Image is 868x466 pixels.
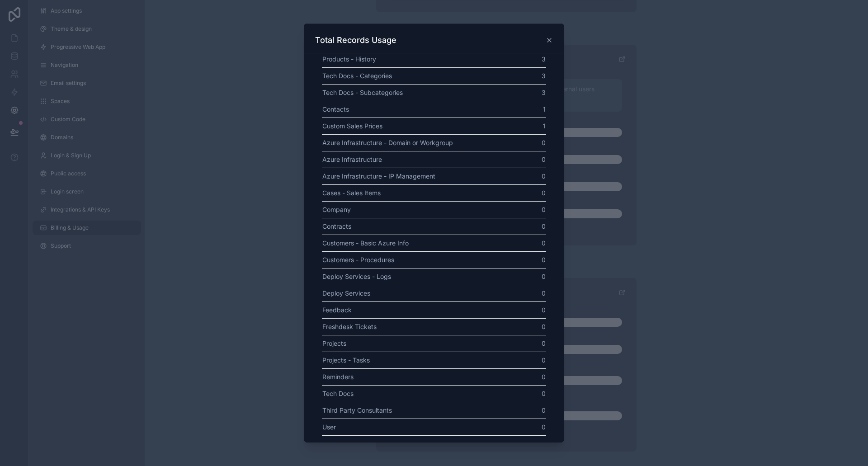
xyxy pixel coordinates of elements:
[322,402,508,419] td: Third Party Consultants
[322,51,508,67] td: Products - History
[508,385,546,402] td: 0
[322,218,508,235] td: Contracts
[322,385,508,402] td: Tech Docs
[322,318,508,335] td: Freshdesk Tickets
[322,251,508,268] td: Customers - Procedures
[322,419,508,435] td: User
[508,335,546,352] td: 0
[508,419,546,435] td: 0
[322,201,508,218] td: Company
[508,201,546,218] td: 0
[508,235,546,251] td: 0
[322,235,508,251] td: Customers - Basic Azure Info
[508,402,546,419] td: 0
[322,301,508,318] td: Feedback
[508,318,546,335] td: 0
[508,118,546,134] td: 1
[508,301,546,318] td: 0
[508,184,546,201] td: 0
[508,67,546,84] td: 3
[322,335,508,352] td: Projects
[508,168,546,184] td: 0
[508,218,546,235] td: 0
[322,101,508,118] td: Contacts
[322,134,508,151] td: Azure Infrastructure - Domain or Workgroup
[508,251,546,268] td: 0
[508,134,546,151] td: 0
[837,435,859,457] iframe: Intercom live chat
[508,51,546,67] td: 3
[322,118,508,134] td: Custom Sales Prices
[322,67,508,84] td: Tech Docs - Categories
[322,285,508,301] td: Deploy Services
[322,84,508,101] td: Tech Docs - Subcategories
[315,35,396,46] h3: Total Records Usage
[508,268,546,285] td: 0
[508,368,546,385] td: 0
[322,151,508,168] td: Azure Infrastructure
[322,352,508,368] td: Projects - Tasks
[322,184,508,201] td: Cases - Sales Items
[508,84,546,101] td: 3
[322,268,508,285] td: Deploy Services - Logs
[322,368,508,385] td: Reminders
[508,352,546,368] td: 0
[508,101,546,118] td: 1
[508,151,546,168] td: 0
[322,168,508,184] td: Azure Infrastructure - IP Management
[508,285,546,301] td: 0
